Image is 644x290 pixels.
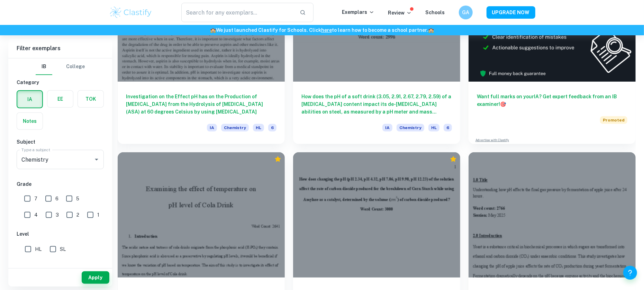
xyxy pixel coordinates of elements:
span: IA [382,124,392,132]
span: HL [428,124,439,132]
span: 7 [34,195,37,202]
h6: Subject [17,138,104,146]
span: Promoted [600,116,627,124]
h6: Filter exemplars [8,39,112,58]
button: Open [92,155,101,164]
span: SL [60,245,66,253]
img: Clastify logo [109,6,153,19]
div: Premium [450,156,457,163]
a: Advertise with Clastify [475,138,509,143]
button: IB [36,58,52,75]
p: Exemplars [342,8,374,16]
span: 5 [76,195,79,202]
span: HL [253,124,264,132]
a: here [321,27,332,33]
h6: Grade [17,180,104,188]
button: EE [47,91,73,107]
button: GA [459,6,473,19]
h6: GA [462,9,470,16]
button: TOK [78,91,103,107]
span: 6 [55,195,58,202]
span: Chemistry [221,124,249,132]
h6: Want full marks on your IA ? Get expert feedback from an IB examiner! [477,93,627,108]
span: 1 [97,211,99,219]
span: 6 [268,124,276,132]
button: UPGRADE NOW [487,6,535,19]
span: 2 [76,211,79,219]
h6: Investigation on the Effect pH has on the Production of [MEDICAL_DATA] from the Hydrolysis of [ME... [126,93,276,116]
button: College [66,58,85,75]
span: 4 [34,211,38,219]
div: Filter type choice [36,58,85,75]
span: 🏫 [428,27,434,33]
a: Schools [426,10,445,15]
span: HL [35,245,42,253]
span: 🏫 [210,27,216,33]
button: Notes [17,113,43,129]
span: 3 [56,211,59,219]
span: 6 [444,124,452,132]
button: IA [17,91,42,108]
span: Chemistry [397,124,424,132]
div: Premium [274,156,281,163]
h6: Level [17,230,104,238]
h6: Category [17,79,104,86]
span: 🎯 [500,101,506,107]
button: Apply [82,271,109,284]
h6: We just launched Clastify for Schools. Click to learn how to become a school partner. [1,26,643,34]
p: Review [388,9,412,17]
span: IA [207,124,217,132]
h6: Session [17,264,104,272]
h6: How does the pH of a soft drink (3.05, 2.91, 2.67, 2.79, 2.59) of a [MEDICAL_DATA] content impact... [301,93,452,116]
button: Help and Feedback [623,266,637,280]
input: Search for any exemplars... [181,3,294,22]
label: Type a subject [21,147,50,153]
